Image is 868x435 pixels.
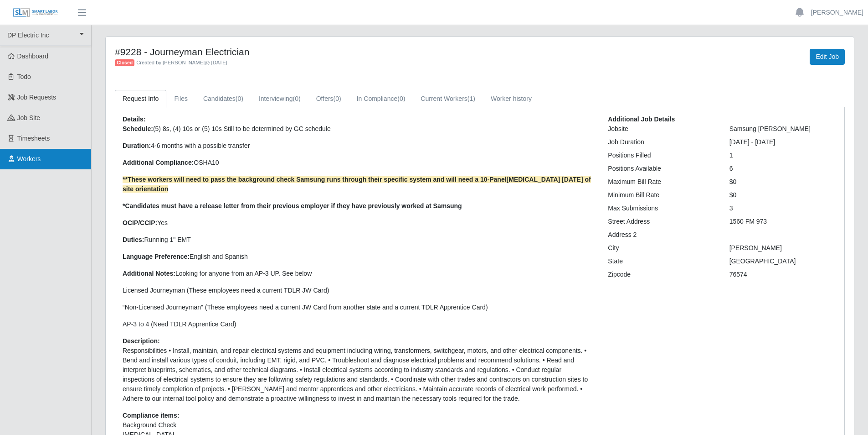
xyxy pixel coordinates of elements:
div: Positions Filled [601,151,722,160]
div: Maximum Bill Rate [601,177,722,187]
div: 1560 FM 973 [723,217,844,226]
b: Compliance items: [123,412,179,419]
span: (0) [293,95,301,102]
div: 1 [723,151,844,160]
p: Looking for anyone from an AP-3 UP. See below [123,269,594,278]
strong: Additional Notes: [123,270,175,277]
a: Edit Job [810,49,845,65]
p: “Non-Licensed Journeyman" (These employees need a current JW Card from another state and a curren... [123,303,594,312]
span: Todo [17,73,31,80]
div: State [601,257,722,266]
li: Background Check [123,420,594,430]
div: [GEOGRAPHIC_DATA] [723,257,844,266]
strong: Duties: [123,236,144,243]
span: Closed [115,59,134,67]
a: Offers [308,90,349,108]
span: Workers [17,155,41,162]
div: Jobsite [601,124,722,134]
b: Description: [123,337,160,345]
strong: OCIP/CCIP: [123,219,157,226]
p: OSHA10 [123,158,594,168]
p: Responsibilities • Install, maintain, and repair electrical systems and equipment including wirin... [123,346,594,404]
a: Interviewing [251,90,308,108]
img: SLM Logo [13,8,58,18]
div: $0 [723,190,844,200]
div: 76574 [723,270,844,279]
p: AP-3 to 4 (Need TDLR Apprentice Card) [123,320,594,329]
span: Job Requests [17,94,56,101]
span: (0) [397,95,405,102]
p: (5) 8s, (4) 10s or (5) 10s Still to be determined by GC schedule [123,124,594,134]
div: Job Duration [601,137,722,147]
b: Additional Job Details [608,115,675,123]
a: Current Workers [413,90,483,108]
div: Positions Available [601,164,722,173]
span: Timesheets [17,135,50,142]
h4: #9228 - Journeyman Electrician [115,46,535,58]
strong: Schedule: [123,125,153,132]
span: [MEDICAL_DATA] [DATE] of site orientation [123,176,591,193]
span: Samsung [PERSON_NAME] [729,125,811,132]
a: Files [166,90,195,108]
div: Minimum Bill Rate [601,190,722,200]
span: (1) [467,95,475,102]
b: Details: [123,115,146,123]
div: Zipcode [601,270,722,279]
div: City [601,243,722,253]
div: $0 [723,177,844,187]
div: 3 [723,204,844,213]
span: Dashboard [17,52,49,60]
div: [DATE] - [DATE] [723,137,844,147]
a: In Compliance [349,90,413,108]
div: Address 2 [601,230,722,240]
span: Created by [PERSON_NAME] @ [DATE] [136,60,227,65]
strong: Additional Compliance: [123,159,194,166]
span: *Candidates must have a release letter from their previous employer if they have previously worke... [123,202,462,210]
span: (0) [334,95,341,102]
span: Running 1" EMT [123,236,191,243]
a: Request Info [115,90,166,108]
span: job site [17,114,41,121]
p: 4-6 months with a possible transfer [123,141,594,151]
span: English and Spanish [123,253,248,260]
strong: **These workers will need to pass the background check Samsung runs through their specific system... [123,176,591,193]
a: Candidates [195,90,251,108]
div: 6 [723,164,844,173]
div: Street Address [601,217,722,226]
p: Licensed Journeyman (These employees need a current TDLR JW Card) [123,286,594,295]
strong: Language Preference: [123,253,190,260]
a: [PERSON_NAME] [811,8,863,17]
a: Worker history [483,90,539,108]
span: (0) [236,95,243,102]
div: Max Submissions [601,204,722,213]
span: Yes [123,219,168,226]
strong: Duration: [123,142,151,149]
div: [PERSON_NAME] [723,243,844,253]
